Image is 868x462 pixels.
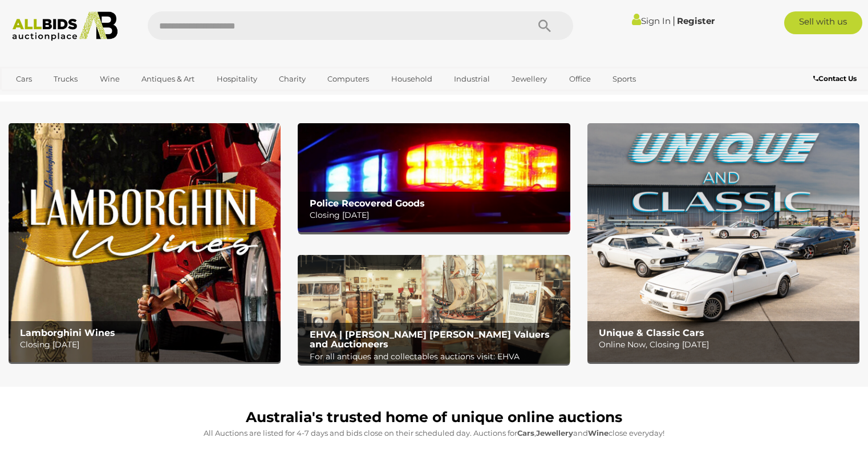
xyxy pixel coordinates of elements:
b: Police Recovered Goods [310,198,425,209]
h1: Australia's trusted home of unique online auctions [14,410,854,425]
a: Lamborghini Wines Lamborghini Wines Closing [DATE] [9,123,281,362]
a: Charity [271,70,313,88]
img: Police Recovered Goods [298,123,570,232]
a: Hospitality [209,70,265,88]
a: Jewellery [504,70,554,88]
a: Household [384,70,440,88]
b: Unique & Classic Cars [599,327,704,338]
b: Lamborghini Wines [20,327,115,338]
img: Lamborghini Wines [9,123,281,362]
a: Sign In [632,15,671,26]
b: EHVA | [PERSON_NAME] [PERSON_NAME] Valuers and Auctioneers [310,329,550,350]
strong: Cars [517,428,534,437]
a: Industrial [447,70,497,88]
a: Antiques & Art [134,70,202,88]
img: EHVA | Evans Hastings Valuers and Auctioneers [298,255,570,364]
a: Police Recovered Goods Police Recovered Goods Closing [DATE] [298,123,570,232]
a: Cars [9,70,39,88]
a: Unique & Classic Cars Unique & Classic Cars Online Now, Closing [DATE] [587,123,859,362]
a: Sports [605,70,643,88]
a: Register [677,15,715,26]
b: Contact Us [813,74,857,83]
a: Office [562,70,598,88]
a: Sell with us [784,11,862,34]
p: For all antiques and collectables auctions visit: EHVA [310,350,565,364]
p: Online Now, Closing [DATE] [599,338,854,352]
p: Closing [DATE] [20,338,275,352]
a: EHVA | Evans Hastings Valuers and Auctioneers EHVA | [PERSON_NAME] [PERSON_NAME] Valuers and Auct... [298,255,570,364]
p: All Auctions are listed for 4-7 days and bids close on their scheduled day. Auctions for , and cl... [14,427,854,440]
button: Search [516,11,573,40]
strong: Jewellery [536,428,573,437]
a: Computers [320,70,376,88]
img: Unique & Classic Cars [587,123,859,362]
img: Allbids.com.au [6,11,124,41]
span: | [672,14,675,27]
a: [GEOGRAPHIC_DATA] [9,88,104,107]
a: Wine [92,70,127,88]
a: Trucks [46,70,85,88]
a: Contact Us [813,72,859,85]
strong: Wine [588,428,609,437]
p: Closing [DATE] [310,208,565,222]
